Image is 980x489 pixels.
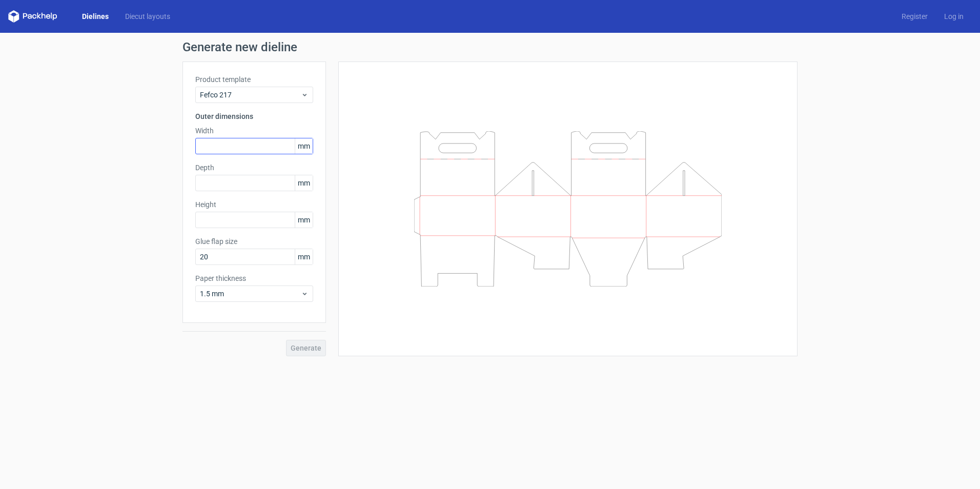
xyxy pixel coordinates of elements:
[200,289,301,299] span: 1.5 mm
[195,162,313,173] label: Depth
[195,236,313,247] label: Glue flap size
[295,249,313,264] span: mm
[893,11,936,22] a: Register
[195,126,313,136] label: Width
[195,199,313,210] label: Height
[295,212,313,228] span: mm
[200,90,301,100] span: Fefco 217
[295,175,313,191] span: mm
[936,11,972,22] a: Log in
[195,74,313,85] label: Product template
[117,11,178,22] a: Diecut layouts
[74,11,117,22] a: Dielines
[182,41,798,53] h1: Generate new dieline
[295,138,313,154] span: mm
[195,111,313,121] h3: Outer dimensions
[195,273,313,283] label: Paper thickness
